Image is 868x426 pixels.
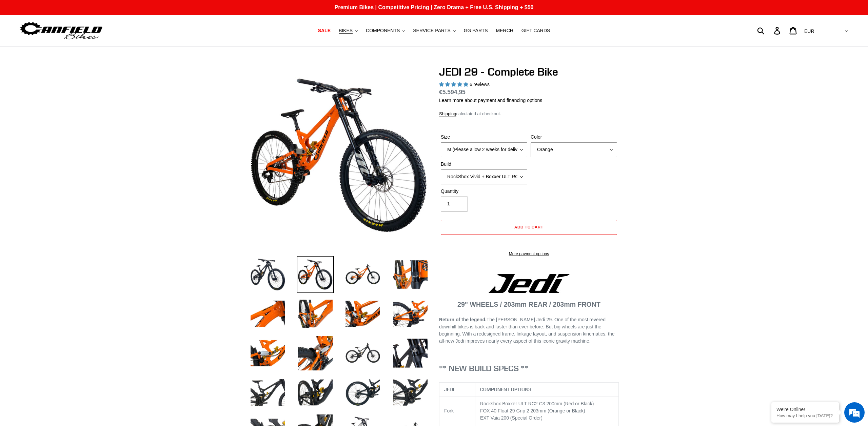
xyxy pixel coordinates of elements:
[297,256,334,293] img: Load image into Gallery viewer, JEDI 29 - Complete Bike
[441,251,617,257] a: More payment options
[776,407,834,412] div: We're Online!
[439,82,470,87] span: 5.00 stars
[297,295,334,332] img: Load image into Gallery viewer, JEDI 29 - Complete Bike
[344,374,381,411] img: Load image into Gallery viewer, JEDI 29 - Complete Bike
[249,295,287,332] img: Load image into Gallery viewer, JEDI 29 - Complete Bike
[413,28,450,34] span: SERVICE PARTS
[439,98,542,103] a: Learn more about payment and financing options
[776,413,834,418] p: How may I help you today?
[441,161,527,168] label: Build
[464,28,488,34] span: GG PARTS
[366,28,400,34] span: COMPONENTS
[297,334,334,372] img: Load image into Gallery viewer, JEDI 29 - Complete Bike
[460,26,491,35] a: GG PARTS
[344,256,381,293] img: Load image into Gallery viewer, JEDI 29 - Complete Bike
[441,220,617,235] button: Add to cart
[439,316,619,345] p: The [PERSON_NAME] Jedi 29. One of the most revered downhill bikes is back and faster than ever be...
[362,26,408,35] button: COMPONENTS
[297,374,334,411] img: Load image into Gallery viewer, JEDI 29 - Complete Bike
[439,110,619,117] div: calculated at checkout.
[439,317,487,322] strong: Return of the legend.
[315,26,334,35] a: SALE
[439,383,475,397] th: JEDI
[521,28,550,34] span: GIFT CARDS
[439,65,619,78] h1: JEDI 29 - Complete Bike
[335,26,361,35] button: BIKES
[761,23,778,38] input: Search
[493,26,517,35] a: MERCH
[439,363,619,373] h3: ** NEW BUILD SPECS **
[249,256,287,293] img: Load image into Gallery viewer, JEDI 29 - Complete Bike
[439,89,466,96] span: €5.594,95
[496,28,513,34] span: MERCH
[488,274,570,293] img: Jedi Logo
[480,401,594,406] span: Rockshox Boxxer ULT RC2 C3 200mm (Red or Black)
[531,134,617,141] label: Color
[514,224,544,229] span: Add to cart
[19,20,103,41] img: Canfield Bikes
[249,374,287,411] img: Load image into Gallery viewer, JEDI 29 - Complete Bike
[470,82,490,87] span: 6 reviews
[392,256,429,293] img: Load image into Gallery viewer, JEDI 29 - Complete Bike
[339,28,353,34] span: BIKES
[457,301,600,308] strong: 29" WHEELS / 203mm REAR / 203mm FRONT
[480,415,542,421] span: EXT Vaia 200 (Special Order)
[439,397,475,425] td: Fork
[344,295,381,332] img: Load image into Gallery viewer, JEDI 29 - Complete Bike
[410,26,459,35] button: SERVICE PARTS
[441,134,527,141] label: Size
[249,334,287,372] img: Load image into Gallery viewer, JEDI 29 - Complete Bike
[518,26,554,35] a: GIFT CARDS
[441,188,527,195] label: Quantity
[480,408,585,413] span: FOX 40 Float 29 Grip 2 203mm (Orange or Black)
[251,67,428,244] img: JEDI 29 - Complete Bike
[392,334,429,372] img: Load image into Gallery viewer, JEDI 29 - Complete Bike
[392,295,429,332] img: Load image into Gallery viewer, JEDI 29 - Complete Bike
[344,334,381,372] img: Load image into Gallery viewer, JEDI 29 - Complete Bike
[318,28,331,34] span: SALE
[439,111,456,117] a: Shipping
[475,383,619,397] th: COMPONENT OPTIONS
[392,374,429,411] img: Load image into Gallery viewer, JEDI 29 - Complete Bike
